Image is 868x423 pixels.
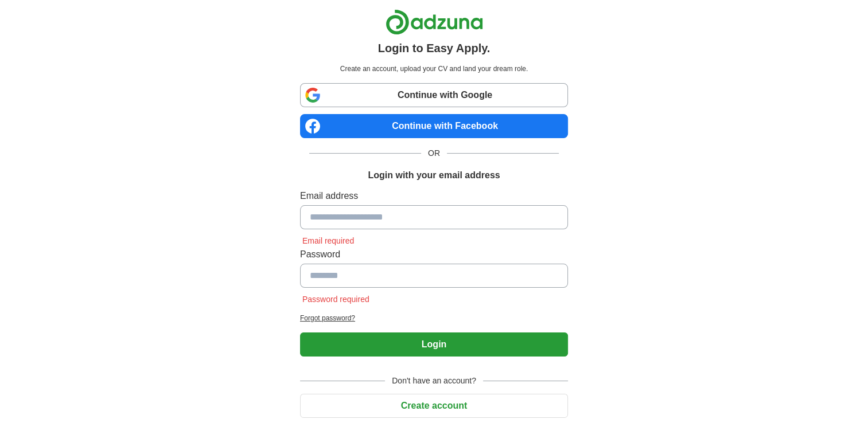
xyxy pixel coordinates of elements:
[300,189,568,203] label: Email address
[378,40,491,57] h1: Login to Easy Apply.
[300,114,568,138] a: Continue with Facebook
[385,375,483,387] span: Don't have an account?
[300,313,568,323] a: Forgot password?
[300,295,372,304] span: Password required
[300,394,568,418] button: Create account
[421,147,447,159] span: OR
[300,401,568,410] a: Create account
[368,169,500,182] h1: Login with your email address
[302,64,566,74] p: Create an account, upload your CV and land your dream role.
[300,236,356,245] span: Email required
[300,248,568,261] label: Password
[300,83,568,107] a: Continue with Google
[386,9,483,35] img: Adzuna logo
[300,332,568,357] button: Login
